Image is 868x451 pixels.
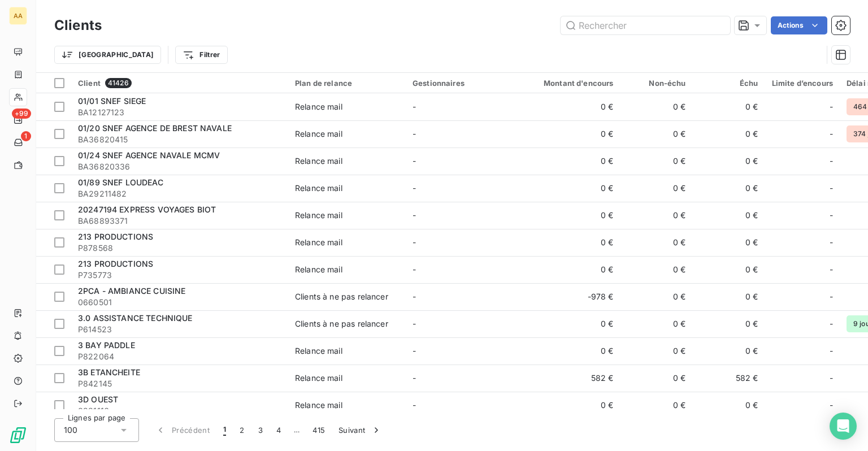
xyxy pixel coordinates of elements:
span: - [830,372,833,384]
span: 20247194 EXPRESS VOYAGES BIOT [78,205,216,214]
span: 1 [223,424,226,436]
div: Échu [700,79,758,88]
span: BA29211482 [78,188,281,200]
td: 0 € [620,93,693,120]
span: P735773 [78,270,281,281]
button: Filtrer [175,46,227,64]
td: 0 € [523,202,620,229]
span: - [413,319,416,328]
button: 4 [270,418,288,442]
span: - [413,210,416,220]
div: Relance mail [295,101,342,112]
div: Relance mail [295,210,342,221]
div: Open Intercom Messenger [830,413,857,440]
button: 415 [306,418,332,442]
td: 0 € [620,120,693,148]
td: 0 € [620,202,693,229]
td: 0 € [693,337,765,365]
div: Relance mail [295,237,342,248]
span: - [413,129,416,138]
td: 0 € [693,120,765,148]
td: 0 € [693,392,765,419]
h3: Clients [54,15,102,36]
td: 0 € [693,256,765,283]
span: - [413,156,416,166]
div: Gestionnaires [413,79,517,88]
td: 0 € [523,310,620,337]
span: P822064 [78,351,281,362]
span: 3B ETANCHEITE [78,367,140,377]
div: Limite d’encours [772,79,833,88]
td: 0 € [693,283,765,310]
span: 3.0 ASSISTANCE TECHNIQUE [78,313,193,323]
td: 0 € [693,175,765,202]
td: 0 € [523,93,620,120]
td: 0 € [523,148,620,175]
span: - [830,264,833,275]
span: … [288,421,306,439]
td: 0 € [620,256,693,283]
button: Suivant [332,418,389,442]
span: 2PCA - AMBIANCE CUISINE [78,286,185,296]
td: 582 € [693,365,765,392]
span: - [830,210,833,221]
td: 0 € [693,148,765,175]
td: 0 € [523,392,620,419]
span: Client [78,79,101,88]
button: [GEOGRAPHIC_DATA] [54,46,161,64]
td: 0 € [693,310,765,337]
span: 01/24 SNEF AGENCE NAVALE MCMV [78,150,220,160]
span: 3D OUEST [78,394,118,404]
span: - [413,102,416,111]
td: 0 € [620,392,693,419]
span: +99 [12,109,31,119]
td: 0 € [693,229,765,256]
td: -978 € [523,283,620,310]
div: Montant d'encours [530,79,614,88]
button: 1 [216,418,233,442]
div: Relance mail [295,372,342,384]
span: 01/01 SNEF SIEGE [78,96,146,106]
span: P878568 [78,242,281,254]
span: - [830,128,833,140]
td: 0 € [523,256,620,283]
span: 0660501 [78,297,281,308]
input: Rechercher [561,16,730,34]
span: - [413,237,416,247]
span: 0231116 [78,405,281,417]
td: 0 € [523,175,620,202]
span: P842145 [78,378,281,389]
td: 0 € [523,337,620,365]
td: 0 € [620,310,693,337]
button: 3 [251,418,270,442]
span: - [830,345,833,357]
span: - [830,183,833,194]
td: 0 € [693,202,765,229]
span: 1 [21,131,31,141]
td: 0 € [620,365,693,392]
td: 0 € [523,229,620,256]
div: Non-échu [627,79,686,88]
span: - [413,373,416,383]
span: - [830,155,833,167]
div: AA [9,7,27,25]
span: - [830,101,833,112]
span: 100 [64,424,77,436]
div: Relance mail [295,345,342,357]
div: Plan de relance [295,79,399,88]
span: 213 PRODUCTIONS [78,232,153,241]
span: BA68893371 [78,215,281,227]
span: - [413,292,416,301]
div: Clients à ne pas relancer [295,291,388,302]
span: - [830,318,833,329]
div: Relance mail [295,128,342,140]
span: 213 PRODUCTIONS [78,259,153,268]
button: 2 [233,418,251,442]
span: 3 BAY PADDLE [78,340,135,350]
span: 01/20 SNEF AGENCE DE BREST NAVALE [78,123,232,133]
td: 0 € [620,175,693,202]
button: Précédent [148,418,216,442]
div: Relance mail [295,155,342,167]
td: 0 € [620,148,693,175]
span: P614523 [78,324,281,335]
